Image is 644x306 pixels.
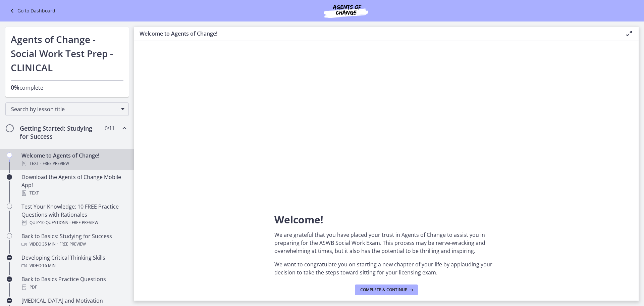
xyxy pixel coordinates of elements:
[11,32,123,75] h1: Agents of Change - Social Work Test Prep - CLINICAL
[21,232,126,248] div: Back to Basics: Studying for Success
[21,203,126,227] div: Test Your Knowledge: 10 FREE Practice Questions with Rationales
[8,7,55,15] a: Go to Dashboard
[355,285,418,295] button: Complete & continue
[59,240,86,248] span: Free preview
[274,213,323,226] span: Welcome!
[40,160,41,168] span: ·
[11,83,123,92] p: complete
[11,83,19,91] span: 0%
[21,219,126,227] div: Quiz
[21,283,126,291] div: PDF
[21,262,126,270] div: Video
[274,260,498,276] p: We want to congratulate you on starting a new chapter of your life by applauding your decision to...
[5,102,129,116] div: Search by lesson title
[140,30,614,38] h3: Welcome to Agents of Change!
[274,231,498,255] p: We are grateful that you have placed your trust in Agents of Change to assist you in preparing fo...
[57,240,58,248] span: ·
[306,3,386,19] img: Agents of Change
[43,160,69,168] span: Free preview
[20,124,102,140] h2: Getting Started: Studying for Success
[72,219,98,227] span: Free preview
[360,287,407,293] span: Complete & continue
[41,262,56,270] span: · 16 min
[11,105,118,113] span: Search by lesson title
[21,151,126,168] div: Welcome to Agents of Change!
[39,219,68,227] span: · 10 Questions
[21,173,126,197] div: Download the Agents of Change Mobile App!
[21,189,126,197] div: Text
[21,160,126,168] div: Text
[21,240,126,248] div: Video
[21,254,126,270] div: Developing Critical Thinking Skills
[41,240,56,248] span: · 35 min
[21,275,126,291] div: Back to Basics Practice Questions
[105,124,114,132] span: 0 / 11
[69,219,70,227] span: ·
